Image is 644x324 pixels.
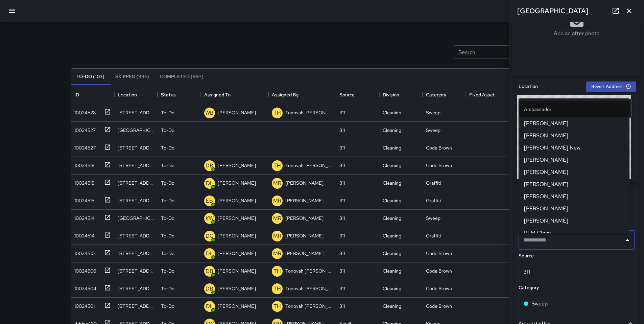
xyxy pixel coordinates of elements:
[383,232,401,239] div: Cleaning
[118,144,154,151] div: 520 6th Street
[161,250,174,257] p: To-Do
[72,212,95,222] div: 10024514
[272,85,299,104] div: Assigned By
[273,285,281,293] p: TH
[118,180,154,186] div: 1288 Howard Street
[114,85,158,104] div: Location
[426,162,452,169] div: Code Brown
[118,303,154,309] div: 140 9th Street
[161,180,174,186] p: To-Do
[72,300,95,309] div: 10024501
[524,192,624,201] span: [PERSON_NAME]
[273,162,281,170] p: TH
[110,69,154,85] button: Skipped (99+)
[161,109,174,116] p: To-Do
[466,85,509,104] div: Fixed Asset
[206,232,214,240] p: DC
[339,109,345,116] div: 311
[383,250,401,257] div: Cleaning
[218,197,256,204] p: [PERSON_NAME]
[426,250,452,257] div: Code Brown
[218,303,256,309] p: [PERSON_NAME]
[524,205,624,213] span: [PERSON_NAME]
[524,229,624,237] span: RLM Clean
[339,197,345,204] div: 311
[426,144,452,151] div: Code Brown
[71,85,114,104] div: ID
[206,214,214,223] p: KW
[383,162,401,169] div: Cleaning
[383,144,401,151] div: Cleaning
[383,303,401,309] div: Cleaning
[339,144,345,151] div: 311
[383,197,401,204] div: Cleaning
[161,85,176,104] div: Status
[524,156,624,164] span: [PERSON_NAME]
[339,232,345,239] div: 311
[524,144,624,152] span: [PERSON_NAME] New
[161,232,174,239] p: To-Do
[161,215,174,222] p: To-Do
[218,109,256,116] p: [PERSON_NAME]
[218,268,256,274] p: [PERSON_NAME]
[383,180,401,186] div: Cleaning
[426,285,452,292] div: Code Brown
[524,180,624,188] span: [PERSON_NAME]
[285,268,333,274] p: Tonovah [PERSON_NAME]
[118,162,154,169] div: 375 7th Street
[218,162,256,169] p: [PERSON_NAME]
[285,285,333,292] p: Tonovah [PERSON_NAME]
[74,85,79,104] div: ID
[72,142,96,151] div: 10024527
[206,267,213,275] p: DB
[339,180,345,186] div: 311
[205,109,214,117] p: WB
[206,162,213,170] p: DB
[161,127,174,134] p: To-Do
[336,85,379,104] div: Source
[285,303,333,309] p: Tonovah [PERSON_NAME]
[339,127,345,134] div: 311
[426,215,440,222] div: Sweep
[339,303,345,309] div: 311
[118,285,154,292] div: 56 Langton Street
[285,232,324,239] p: [PERSON_NAME]
[339,250,345,257] div: 311
[118,215,154,222] div: 599 Natoma Street
[201,85,268,104] div: Assigned To
[206,179,213,187] p: DL
[118,232,154,239] div: 1091 Folsom Street
[383,215,401,222] div: Cleaning
[161,285,174,292] p: To-Do
[285,109,333,116] p: Tonovah [PERSON_NAME]
[273,302,281,310] p: TH
[118,109,154,116] div: 641 Natoma Street
[273,179,281,187] p: MR
[161,268,174,274] p: To-Do
[285,250,324,257] p: [PERSON_NAME]
[218,285,256,292] p: [PERSON_NAME]
[519,101,629,117] li: Ambassador
[383,85,399,104] div: Division
[524,168,624,176] span: [PERSON_NAME]
[423,85,466,104] div: Category
[524,119,624,128] span: [PERSON_NAME]
[118,250,154,257] div: 780 Natoma Street
[273,214,281,223] p: MR
[426,127,440,134] div: Sweep
[339,215,345,222] div: 311
[72,177,94,186] div: 10024515
[273,232,281,240] p: MR
[426,197,441,204] div: Graffiti
[72,124,96,134] div: 10024527
[383,109,401,116] div: Cleaning
[339,285,345,292] div: 311
[339,268,345,274] div: 311
[72,159,94,169] div: 10024518
[206,285,213,293] p: DB
[161,197,174,204] p: To-Do
[273,197,281,205] p: MR
[383,285,401,292] div: Cleaning
[161,144,174,151] p: To-Do
[72,107,96,116] div: 10024528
